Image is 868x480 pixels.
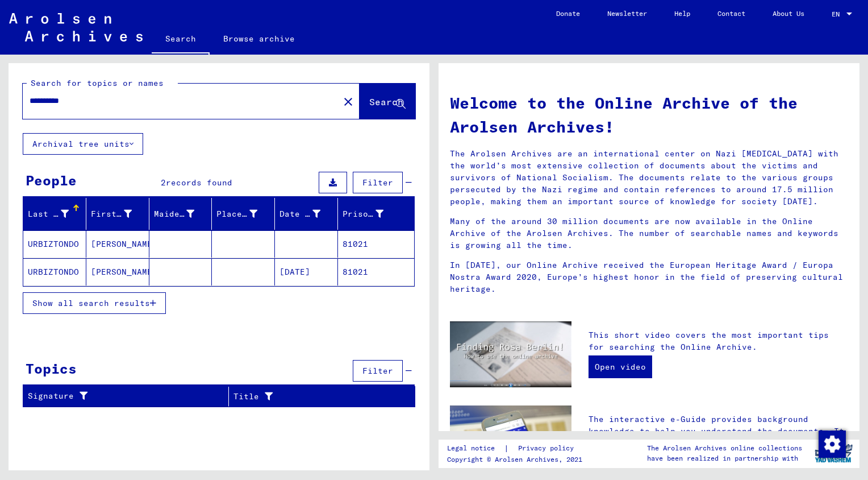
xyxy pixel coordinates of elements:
mat-cell: [PERSON_NAME] [86,258,149,285]
button: Show all search results [23,292,166,314]
p: The interactive e-Guide provides background knowledge to help you understand the documents. It in... [589,413,848,473]
p: The Arolsen Archives online collections [647,443,802,453]
div: Maiden Name [154,208,195,220]
mat-icon: close [341,95,355,109]
mat-header-cell: Maiden Name [149,198,212,230]
a: Privacy policy [509,442,587,454]
mat-header-cell: Date of Birth [275,198,338,230]
div: Change consent [818,430,845,457]
div: First Name [91,208,132,220]
div: Place of Birth [216,208,257,220]
div: Signature [28,387,228,405]
mat-header-cell: First Name [86,198,149,230]
div: Signature [28,390,214,402]
button: Clear [337,90,360,113]
p: Many of the around 30 million documents are now available in the Online Archive of the Arolsen Ar... [450,216,848,251]
span: records found [166,177,232,188]
div: | [447,442,587,454]
button: Filter [353,360,403,382]
a: Browse archive [210,25,308,52]
div: Maiden Name [154,205,212,223]
mat-header-cell: Last Name [23,198,86,230]
span: Filter [362,177,393,188]
p: Copyright © Arolsen Archives, 2021 [447,454,587,465]
a: Open video [589,355,652,378]
div: People [26,170,77,191]
div: Prisoner # [343,208,383,220]
div: Prisoner # [343,205,400,223]
p: have been realized in partnership with [647,453,802,464]
mat-cell: [DATE] [275,258,338,285]
div: First Name [91,205,149,223]
img: yv_logo.png [812,439,855,467]
img: video.jpg [450,321,571,387]
img: Arolsen_neg.svg [9,13,143,42]
span: EN [832,10,844,18]
div: Title [233,387,401,405]
div: Date of Birth [279,208,320,220]
mat-cell: URBIZTONDO [23,258,86,285]
mat-cell: 81021 [338,230,414,258]
span: 2 [161,177,166,188]
button: Filter [353,172,403,193]
div: Place of Birth [216,205,274,223]
mat-header-cell: Prisoner # [338,198,414,230]
div: Topics [26,358,77,379]
img: Change consent [819,431,846,458]
button: Archival tree units [23,133,143,155]
div: Last Name [28,208,69,220]
div: Last Name [28,205,86,223]
p: The Arolsen Archives are an international center on Nazi [MEDICAL_DATA] with the world’s most ext... [450,148,848,208]
span: Filter [362,366,393,376]
a: Search [152,25,210,55]
mat-label: Search for topics or names [31,78,164,88]
div: Title [233,391,387,403]
mat-cell: 81021 [338,258,414,285]
span: Search [369,96,403,107]
span: Show all search results [32,298,150,308]
button: Search [360,84,415,119]
p: This short video covers the most important tips for searching the Online Archive. [589,329,848,353]
div: Date of Birth [279,205,337,223]
h1: Welcome to the Online Archive of the Arolsen Archives! [450,91,848,139]
mat-cell: URBIZTONDO [23,230,86,258]
a: Legal notice [447,442,504,454]
p: In [DATE], our Online Archive received the European Heritage Award / Europa Nostra Award 2020, Eu... [450,259,848,295]
mat-header-cell: Place of Birth [212,198,275,230]
mat-cell: [PERSON_NAME] [86,230,149,258]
